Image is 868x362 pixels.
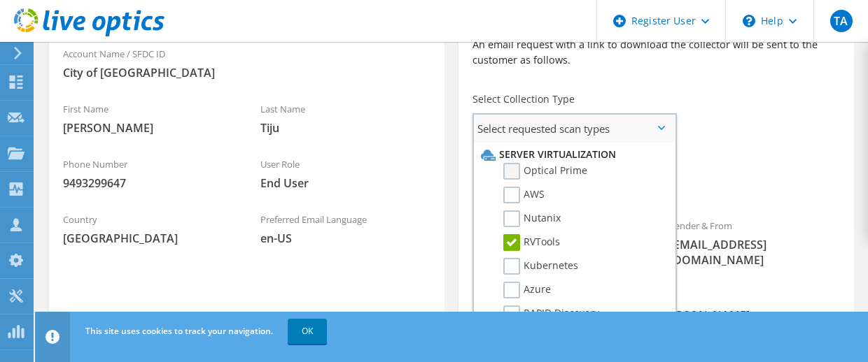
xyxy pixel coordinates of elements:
label: AWS [503,187,545,203]
div: Account Name / SFDC ID [49,39,444,87]
span: Select requested scan types [474,115,675,143]
span: [EMAIL_ADDRESS][DOMAIN_NAME] [670,237,839,268]
span: en-US [260,231,430,246]
div: User Role [246,150,444,198]
div: Requested Collections [458,148,854,204]
label: RAPID Discovery [503,305,599,322]
div: To [458,211,656,275]
span: City of [GEOGRAPHIC_DATA] [63,65,430,80]
span: 9493299647 [63,175,232,191]
div: First Name [49,94,246,143]
label: Azure [503,282,551,298]
span: Tiju [260,120,430,136]
p: An email request with a link to download the collector will be sent to the customer as follows. [472,37,840,68]
li: Server Virtualization [477,146,668,163]
span: This site uses cookies to track your navigation. [85,325,273,337]
label: Kubernetes [503,258,578,275]
div: Sender & From [656,211,853,275]
div: Country [49,205,246,253]
svg: \n [743,15,755,27]
div: Phone Number [49,150,246,198]
span: [GEOGRAPHIC_DATA] [63,231,232,246]
label: RVTools [503,234,560,251]
span: [PERSON_NAME] [63,120,232,136]
span: TA [830,10,853,32]
div: CC & Reply To [458,282,854,345]
span: End User [260,175,430,191]
div: Last Name [246,94,444,143]
label: Nutanix [503,210,561,227]
label: Select Collection Type [472,92,575,106]
label: Optical Prime [503,163,587,180]
a: OK [288,319,327,344]
div: Preferred Email Language [246,205,444,253]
